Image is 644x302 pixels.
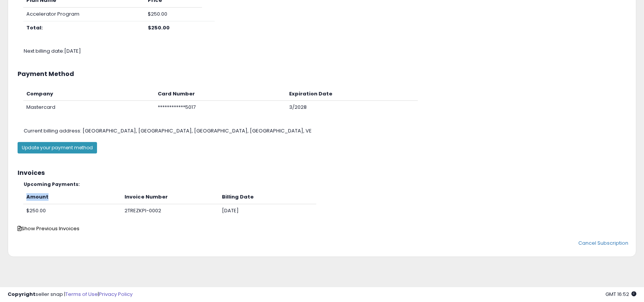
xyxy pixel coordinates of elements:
td: $250.00 [145,7,202,21]
th: Company [23,87,155,101]
th: Expiration Date [286,87,417,101]
div: seller snap | | [8,291,133,298]
div: Next billing date: [DATE] [18,48,638,55]
td: $250.00 [23,204,121,217]
h3: Payment Method [18,71,626,78]
th: Amount [23,191,121,204]
strong: Copyright [8,291,36,298]
a: Terms of Use [65,291,98,298]
b: Total: [26,24,43,31]
b: $250.00 [148,24,170,31]
th: Invoice Number [121,191,219,204]
span: Show Previous Invoices [18,225,79,232]
div: [GEOGRAPHIC_DATA], [GEOGRAPHIC_DATA], [GEOGRAPHIC_DATA], [GEOGRAPHIC_DATA], VE [18,128,638,135]
button: Update your payment method [18,142,97,153]
td: [DATE] [219,204,316,217]
td: Accelerator Program [23,7,145,21]
a: Privacy Policy [99,291,133,298]
a: Cancel Subscription [578,239,628,247]
h5: Upcoming Payments: [24,182,626,187]
td: 3/2028 [286,101,417,114]
span: 2025-09-16 16:52 GMT [605,291,636,298]
th: Billing Date [219,191,316,204]
th: Card Number [155,87,286,101]
span: Current billing address: [24,127,81,134]
td: 2TREZKPI-0002 [121,204,219,217]
h3: Invoices [18,170,626,176]
td: Mastercard [23,101,155,114]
